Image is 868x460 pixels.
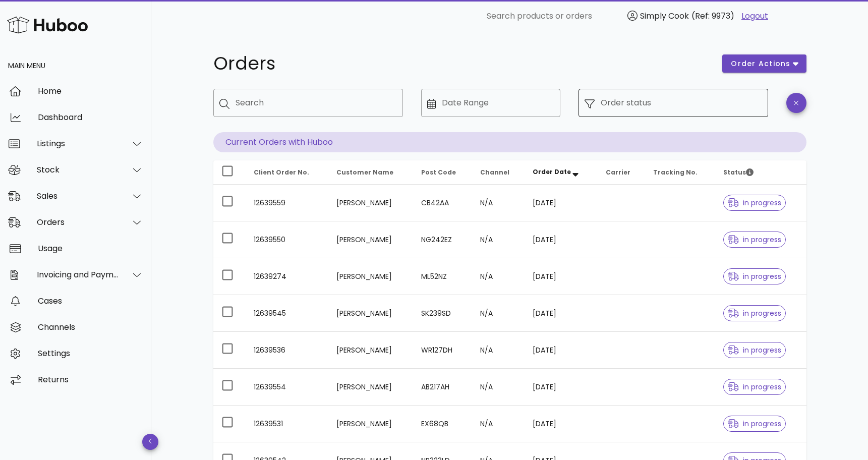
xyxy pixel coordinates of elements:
[525,185,598,221] td: [DATE]
[533,167,571,176] span: Order Date
[328,221,413,258] td: [PERSON_NAME]
[246,332,328,369] td: 12639536
[246,185,328,221] td: 12639559
[525,406,598,442] td: [DATE]
[645,160,715,185] th: Tracking No.
[413,221,472,258] td: NG242EZ
[7,14,88,36] img: Huboo Logo
[715,160,806,185] th: Status
[472,332,525,369] td: N/A
[38,375,143,384] div: Returns
[413,369,472,406] td: AB217AH
[640,10,689,22] span: Simply Cook
[328,160,413,185] th: Customer Name
[525,295,598,332] td: [DATE]
[653,168,698,177] span: Tracking No.
[246,221,328,258] td: 12639550
[213,132,806,152] p: Current Orders with Huboo
[246,369,328,406] td: 12639554
[480,168,509,177] span: Channel
[38,86,143,96] div: Home
[728,310,781,317] span: in progress
[38,244,143,253] div: Usage
[606,168,630,177] span: Carrier
[213,54,711,73] h1: Orders
[728,199,781,206] span: in progress
[525,258,598,295] td: [DATE]
[328,258,413,295] td: [PERSON_NAME]
[413,258,472,295] td: ML52NZ
[525,332,598,369] td: [DATE]
[472,295,525,332] td: N/A
[38,349,143,358] div: Settings
[246,406,328,442] td: 12639531
[246,258,328,295] td: 12639274
[37,270,119,279] div: Invoicing and Payments
[328,406,413,442] td: [PERSON_NAME]
[254,168,309,177] span: Client Order No.
[598,160,645,185] th: Carrier
[336,168,393,177] span: Customer Name
[728,347,781,354] span: in progress
[37,165,119,175] div: Stock
[328,332,413,369] td: [PERSON_NAME]
[413,295,472,332] td: SK239SD
[413,332,472,369] td: WR127DH
[472,369,525,406] td: N/A
[413,406,472,442] td: EX68QB
[525,221,598,258] td: [DATE]
[722,54,806,73] button: order actions
[413,160,472,185] th: Post Code
[37,191,119,201] div: Sales
[691,10,734,22] span: (Ref: 9973)
[728,273,781,280] span: in progress
[246,160,328,185] th: Client Order No.
[472,185,525,221] td: N/A
[472,258,525,295] td: N/A
[525,369,598,406] td: [DATE]
[728,236,781,243] span: in progress
[472,221,525,258] td: N/A
[328,185,413,221] td: [PERSON_NAME]
[38,112,143,122] div: Dashboard
[38,296,143,306] div: Cases
[525,160,598,185] th: Order Date: Sorted descending. Activate to remove sorting.
[413,185,472,221] td: CB42AA
[421,168,456,177] span: Post Code
[728,420,781,427] span: in progress
[730,59,791,69] span: order actions
[472,160,525,185] th: Channel
[741,10,768,22] a: Logout
[728,383,781,390] span: in progress
[328,295,413,332] td: [PERSON_NAME]
[37,217,119,227] div: Orders
[328,369,413,406] td: [PERSON_NAME]
[723,168,754,177] span: Status
[246,295,328,332] td: 12639545
[38,322,143,332] div: Channels
[37,139,119,148] div: Listings
[472,406,525,442] td: N/A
